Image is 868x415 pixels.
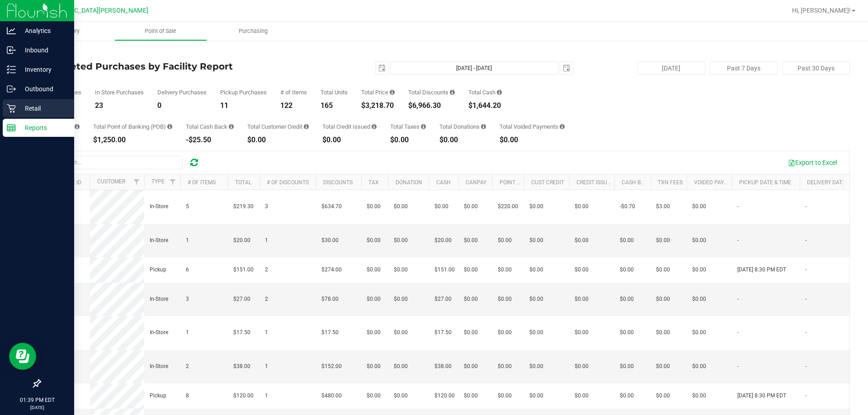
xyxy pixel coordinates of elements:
[421,124,426,130] i: Sum of the total taxes for all purchases in the date range.
[186,136,234,144] div: -$25.50
[97,178,125,185] a: Customer
[396,179,422,186] a: Donation
[186,124,234,130] div: Total Cash Back
[620,202,635,211] span: -$0.70
[47,156,183,169] input: Search...
[390,89,395,95] i: Sum of the total prices of all purchases in the date range.
[805,236,807,245] span: -
[805,362,807,371] span: -
[394,295,408,303] span: $0.00
[186,236,189,245] span: 1
[235,179,251,186] a: Total
[637,61,705,75] button: [DATE]
[186,295,189,303] span: 3
[4,404,70,411] p: [DATE]
[75,124,80,130] i: Sum of the successful, non-voided CanPay payment transactions for all purchases in the date range.
[367,202,381,211] span: $0.00
[529,266,543,274] span: $0.00
[186,328,189,337] span: 1
[620,266,634,274] span: $0.00
[434,362,452,371] span: $38.00
[434,236,452,245] span: $20.00
[150,328,168,337] span: In-Store
[620,236,634,245] span: $0.00
[575,328,589,337] span: $0.00
[692,266,706,274] span: $0.00
[575,202,589,211] span: $0.00
[322,124,377,130] div: Total Credit Issued
[321,89,348,95] div: Total Units
[620,362,634,371] span: $0.00
[321,392,342,400] span: $480.00
[207,22,300,41] a: Purchasing
[498,236,512,245] span: $0.00
[394,362,408,371] span: $0.00
[500,136,565,144] div: $0.00
[737,202,739,211] span: -
[321,362,342,371] span: $152.00
[93,124,172,130] div: Total Point of Banking (POB)
[576,179,614,186] a: Credit Issued
[37,7,148,14] span: [GEOGRAPHIC_DATA][PERSON_NAME]
[322,136,377,144] div: $0.00
[531,179,564,186] a: Cust Credit
[782,155,843,170] button: Export to Excel
[267,179,309,186] a: # of Discounts
[40,61,310,71] h4: Completed Purchases by Facility Report
[233,266,254,274] span: $151.00
[737,328,739,337] span: -
[280,102,307,109] div: 122
[434,202,448,211] span: $0.00
[220,89,267,95] div: Pickup Purchases
[575,362,589,371] span: $0.00
[95,102,144,109] div: 23
[656,392,670,400] span: $0.00
[620,295,634,303] span: $0.00
[575,236,589,245] span: $0.00
[529,392,543,400] span: $0.00
[575,392,589,400] span: $0.00
[390,136,426,144] div: $0.00
[737,362,739,371] span: -
[805,392,807,400] span: -
[16,25,70,36] p: Analytics
[280,89,307,95] div: # of Items
[265,362,268,371] span: 1
[157,102,207,109] div: 0
[692,362,706,371] span: $0.00
[529,202,543,211] span: $0.00
[434,295,452,303] span: $27.00
[692,236,706,245] span: $0.00
[575,295,589,303] span: $0.00
[497,89,502,95] i: Sum of the successful, non-voided cash payment transactions for all purchases in the date range. ...
[560,124,565,130] i: Sum of all voided payment transaction amounts, excluding tips and transaction fees, for all purch...
[529,328,543,337] span: $0.00
[498,328,512,337] span: $0.00
[165,174,180,190] a: Filter
[4,396,70,404] p: 01:39 PM EDT
[132,27,189,35] span: Point of Sale
[739,179,791,186] a: Pickup Date & Time
[450,89,455,95] i: Sum of the discount values applied to the all purchases in the date range.
[150,236,168,245] span: In-Store
[408,102,455,109] div: $6,966.30
[7,104,16,113] inline-svg: Retail
[737,295,739,303] span: -
[656,362,670,371] span: $0.00
[692,328,706,337] span: $0.00
[468,89,502,95] div: Total Cash
[321,295,339,303] span: $78.00
[656,236,670,245] span: $0.00
[265,266,268,274] span: 2
[500,124,565,130] div: Total Voided Payments
[498,266,512,274] span: $0.00
[560,62,573,75] span: select
[247,136,309,144] div: $0.00
[229,124,234,130] i: Sum of the cash-back amounts from rounded-up electronic payments for all purchases in the date ra...
[367,328,381,337] span: $0.00
[656,295,670,303] span: $0.00
[805,295,807,303] span: -
[150,202,168,211] span: In-Store
[367,295,381,303] span: $0.00
[436,179,451,186] a: Cash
